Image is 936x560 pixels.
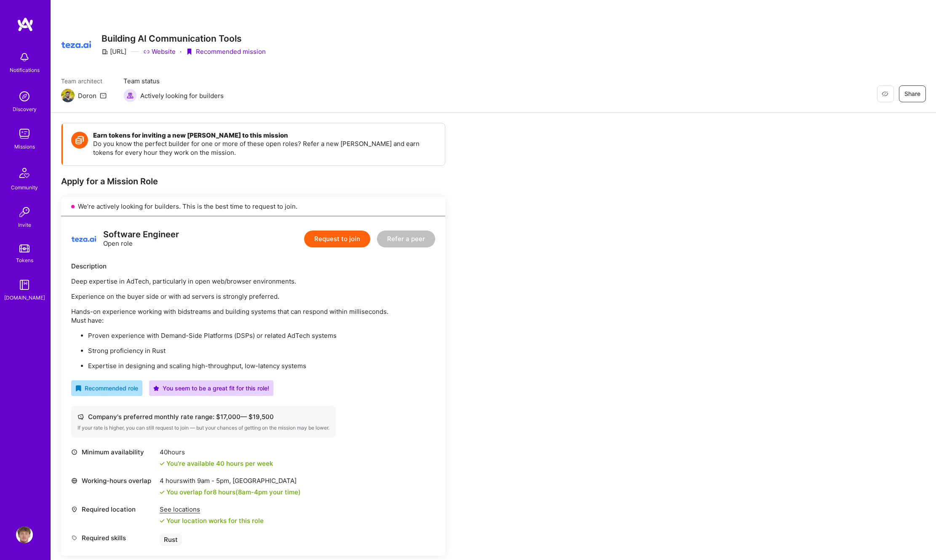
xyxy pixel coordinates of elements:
i: icon Clock [71,449,78,455]
i: icon Check [160,490,165,495]
a: User Avatar [14,526,35,543]
i: icon Location [71,506,78,512]
button: Request to join [304,231,370,247]
div: Notifications [10,66,40,74]
span: Team architect [61,77,107,85]
span: Actively looking for builders [140,91,224,100]
p: Hands-on experience working with bidstreams and building systems that can respond within millisec... [71,307,435,325]
h3: Building AI Communication Tools [102,33,266,44]
div: We’re actively looking for builders. This is the best time to request to join. [61,197,445,216]
p: Strong proficiency in Rust [88,346,435,355]
p: Expertise in designing and scaling high-throughput, low-latency systems [88,361,435,370]
div: Working-hours overlap [71,476,155,485]
div: You're available 40 hours per week [160,459,273,468]
div: Recommended mission [186,47,266,56]
div: See locations [160,505,264,514]
img: discovery [16,88,33,105]
div: Open role [103,230,179,248]
img: Community [14,163,35,183]
div: Invite [18,220,31,229]
i: icon World [71,478,78,484]
i: icon Cash [78,414,84,420]
div: You seem to be a great fit for this role! [153,384,269,393]
img: Token icon [71,132,88,149]
img: bell [16,49,33,66]
div: Community [11,183,38,192]
div: Doron [78,91,96,100]
p: Deep expertise in AdTech, particularly in open web/browser environments. [71,277,435,286]
div: Your location works for this role [160,516,264,525]
div: Required location [71,505,155,514]
div: Company's preferred monthly rate range: $ 17,000 — $ 19,500 [78,412,329,421]
div: [DOMAIN_NAME] [4,293,45,302]
i: icon PurpleRibbon [186,48,193,55]
img: Company Logo [61,29,91,60]
img: Invite [16,204,33,220]
div: You overlap for 8 hours ( your time) [166,488,301,496]
i: icon PurpleStar [153,385,159,391]
div: Tokens [16,256,33,265]
div: [URL] [102,47,126,56]
span: 9am - 5pm , [195,477,233,485]
i: icon Tag [71,535,78,541]
button: Refer a peer [377,231,435,247]
i: icon Check [160,518,165,523]
span: Share [904,90,920,98]
button: Share [899,85,926,102]
div: Apply for a Mission Role [61,176,445,187]
div: Recommended role [75,384,138,393]
img: logo [17,17,34,32]
p: Experience on the buyer side or with ad servers is strongly preferred. [71,292,435,301]
img: Actively looking for builders [123,89,137,102]
i: icon CompanyGray [102,48,108,55]
div: 4 hours with [GEOGRAPHIC_DATA] [160,476,301,485]
span: 8am - 4pm [238,488,267,496]
img: guide book [16,276,33,293]
div: Missions [14,142,35,151]
div: Software Engineer [103,230,179,239]
p: Do you know the perfect builder for one or more of these open roles? Refer a new [PERSON_NAME] an... [93,139,436,157]
div: 40 hours [160,448,273,456]
i: icon Check [160,461,165,466]
img: teamwork [16,125,33,142]
div: Description [71,262,435,271]
i: icon Mail [100,92,107,99]
h4: Earn tokens for inviting a new [PERSON_NAME] to this mission [93,132,436,139]
img: User Avatar [16,526,33,543]
i: icon RecommendedBadge [75,385,81,391]
img: logo [71,226,96,252]
div: Required skills [71,533,155,542]
div: · [180,47,182,56]
span: Team status [123,77,224,85]
div: Rust [160,533,182,546]
img: Team Architect [61,89,75,102]
div: Minimum availability [71,448,155,456]
i: icon EyeClosed [882,90,888,97]
div: Discovery [13,105,37,114]
p: Proven experience with Demand-Side Platforms (DSPs) or related AdTech systems [88,331,435,340]
div: If your rate is higher, you can still request to join — but your chances of getting on the missio... [78,425,329,431]
img: tokens [19,244,29,252]
a: Website [143,47,176,56]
